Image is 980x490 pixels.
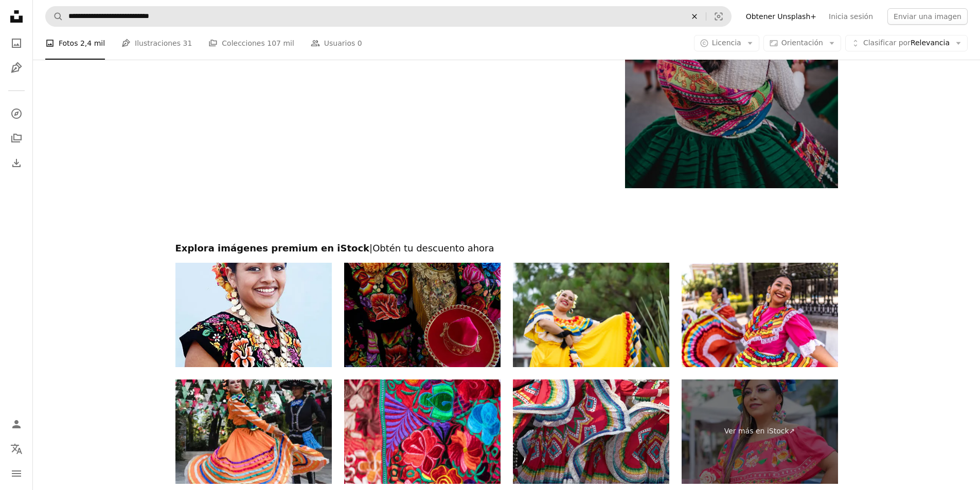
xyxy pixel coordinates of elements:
a: Ilustraciones [6,58,27,78]
img: Portrait of a young woman dancing in traditional festival at public park [682,263,838,367]
button: Clasificar porRelevancia [845,35,968,51]
a: Iniciar sesión / Registrarse [6,414,27,434]
a: Inicio — Unsplash [6,6,27,29]
a: Una mujer con sombrero negro y falda verde [625,50,838,60]
img: Étnica vestidos mexicana [513,379,669,484]
a: Colecciones 107 mil [208,27,294,60]
img: Pareja latina de bailarines vestidos con traje tradicional mexicano de Guadalajara Jalisco México... [175,379,332,484]
a: Ver más en iStock↗ [682,379,838,484]
form: Encuentra imágenes en todo el sitio [45,6,732,27]
span: 107 mil [267,38,294,49]
a: Usuarios 0 [311,27,362,60]
button: Borrar [683,7,706,26]
a: Colecciones [6,128,27,149]
h2: Explora imágenes premium en iStock [175,242,838,255]
span: Clasificar por [863,39,911,47]
span: Relevancia [863,38,950,48]
a: Obtener Unsplash+ [740,8,823,25]
button: Menú [6,463,27,484]
span: 31 [183,38,192,49]
button: Idioma [6,439,27,459]
span: Licencia [712,39,741,47]
img: Tradicional, multicolor, vibrante, floral estampado, artesanía mexicana textil en venta, Oaxaca, ... [344,379,501,484]
button: Orientación [763,35,841,51]
img: Oaxaca en cada puntada: vestimenta tradicional en exhibición [344,263,501,367]
a: Explorar [6,103,27,124]
button: Licencia [694,35,759,51]
span: | Obtén tu descuento ahora [369,243,494,253]
a: Ilustraciones 31 [121,27,192,60]
span: Orientación [781,39,823,47]
img: Mexico, Oaxaca, Istmo, portrait of woman in traditional costume [175,263,332,367]
span: 0 [358,38,362,49]
a: Fotos [6,33,27,53]
a: Historial de descargas [6,153,27,173]
button: Enviar una imagen [887,8,968,25]
button: Búsqueda visual [706,7,731,26]
img: Retrato de bailarina disfrutando de su baile en traje tradicional yalsico [513,263,669,367]
button: Buscar en Unsplash [46,7,63,26]
a: Inicia sesión [823,8,879,25]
